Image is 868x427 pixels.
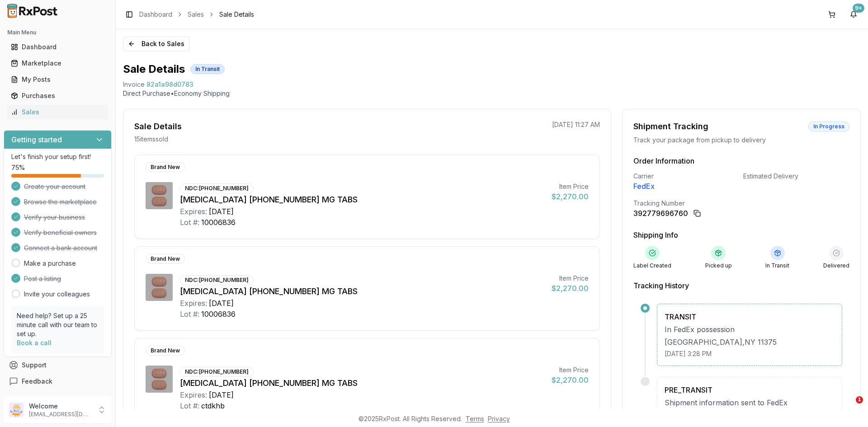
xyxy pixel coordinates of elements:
p: 15 item s sold [134,135,168,144]
a: Terms [466,415,484,422]
p: Need help? Set up a 25 minute call with our team to set up. [17,311,99,338]
img: Biktarvy 50-200-25 MG TABS [146,182,173,209]
button: Marketplace [4,56,112,70]
div: $2,270.00 [552,283,589,294]
span: Verify beneficial owners [24,228,97,237]
div: $2,270.00 [552,191,589,202]
button: Support [4,357,112,373]
span: Sale Details [219,10,254,19]
div: [MEDICAL_DATA] [PHONE_NUMBER] MG TABS [180,193,544,206]
img: Biktarvy 50-200-25 MG TABS [146,366,173,393]
div: [GEOGRAPHIC_DATA] , NY 11375 [665,337,835,347]
div: [DATE] [209,389,234,400]
div: Item Price [552,182,589,191]
div: NDC: [PHONE_NUMBER] [180,275,254,285]
img: Biktarvy 50-200-25 MG TABS [146,274,173,301]
h3: Order Information [633,155,849,166]
div: Sales [11,108,104,117]
div: Item Price [552,274,589,283]
div: Track your package from pickup to delivery [633,136,849,145]
a: Purchases [7,88,108,104]
div: Picked up [705,262,732,269]
div: In Progress [808,122,849,131]
div: Invoice [123,80,145,89]
div: Carrier [633,172,740,181]
div: [DATE] 3:28 PM [665,349,835,358]
div: 10006836 [201,309,236,319]
a: Dashboard [7,39,108,55]
h2: Main Menu [7,29,108,36]
a: Sales [188,10,204,19]
div: In Transit [190,64,225,74]
span: Feedback [22,377,52,386]
div: Lot #: [180,217,199,228]
div: Shipment Tracking [633,120,708,133]
div: 10006836 [201,217,236,228]
div: Brand New [146,254,185,264]
div: [DATE] [209,298,234,309]
span: Post a listing [24,274,61,283]
p: [DATE] 11:27 AM [552,120,600,129]
div: [MEDICAL_DATA] [PHONE_NUMBER] MG TABS [180,285,544,298]
a: Dashboard [139,10,172,19]
a: Invite your colleagues [24,290,90,299]
a: My Posts [7,71,108,88]
p: [EMAIL_ADDRESS][DOMAIN_NAME] [29,411,92,418]
button: Sales [4,105,112,119]
div: Tracking Number [633,199,849,208]
button: Feedback [4,373,112,389]
span: Verify your business [24,213,85,222]
div: PRE_TRANSIT [665,385,835,395]
button: Purchases [4,89,112,103]
div: ctdkhb [201,400,225,411]
div: Expires: [180,206,207,217]
h3: Tracking History [633,280,849,291]
nav: breadcrumb [139,10,254,19]
div: Brand New [146,346,185,356]
div: FedEx [633,181,740,192]
div: Lot #: [180,309,199,319]
div: In FedEx possession [665,324,835,335]
a: Sales [7,104,108,120]
a: Make a purchase [24,259,76,268]
h3: Shipping Info [633,230,849,240]
img: User avatar [9,403,24,417]
p: Direct Purchase • Economy Shipping [123,89,861,98]
h1: Sale Details [123,62,185,76]
div: Sale Details [134,120,182,133]
div: Purchases [11,91,104,100]
div: Marketplace [11,59,104,68]
div: Label Created [633,262,671,269]
a: Privacy [488,415,510,422]
span: Browse the marketplace [24,197,97,206]
div: 392779696760 [633,208,688,219]
button: Back to Sales [123,37,189,51]
div: My Posts [11,75,104,84]
button: Dashboard [4,40,112,54]
a: Marketplace [7,55,108,71]
button: My Posts [4,72,112,87]
div: Item Price [552,366,589,375]
div: Brand New [146,162,185,172]
div: Delivered [823,262,849,269]
div: 9+ [853,4,864,13]
p: Let's finish your setup first! [11,152,104,161]
div: [MEDICAL_DATA] [PHONE_NUMBER] MG TABS [180,377,544,389]
div: [DATE] [209,206,234,217]
div: NDC: [PHONE_NUMBER] [180,183,254,193]
div: In Transit [765,262,789,269]
span: 75 % [11,163,25,172]
div: Shipment information sent to FedEx [665,397,835,408]
span: 1 [856,396,863,404]
div: NDC: [PHONE_NUMBER] [180,367,254,377]
a: Book a call [17,339,52,347]
button: 9+ [846,7,861,22]
div: TRANSIT [665,311,835,322]
img: RxPost Logo [4,4,61,18]
div: Expires: [180,298,207,309]
div: Expires: [180,389,207,400]
span: 82a1a98d0783 [146,80,193,89]
span: Create your account [24,182,85,191]
h3: Getting started [11,134,62,145]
